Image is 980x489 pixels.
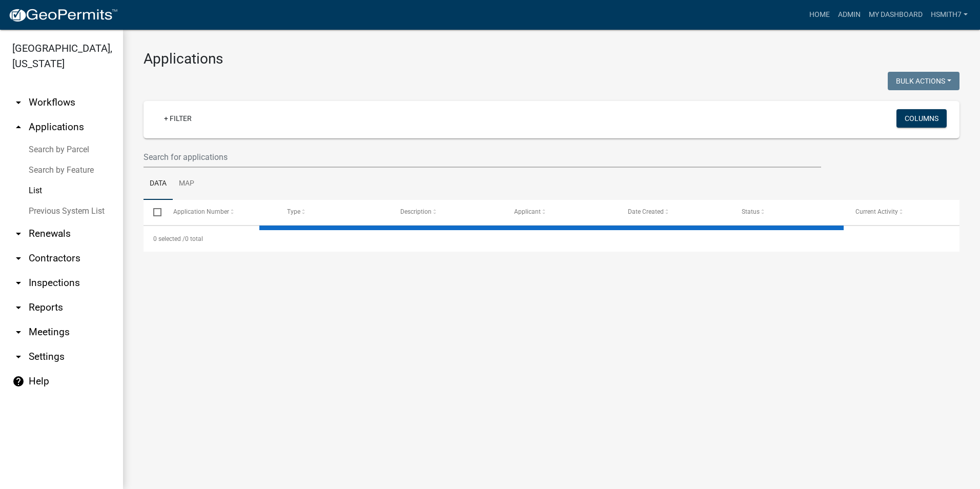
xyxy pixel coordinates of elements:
[896,109,947,128] button: Columns
[12,351,25,363] i: arrow_drop_down
[391,200,504,225] datatable-header-cell: Description
[834,5,865,25] a: Admin
[277,200,391,225] datatable-header-cell: Type
[144,50,959,68] h3: Applications
[927,5,972,25] a: hsmith7
[732,200,846,225] datatable-header-cell: Status
[514,208,541,215] span: Applicant
[742,208,760,215] span: Status
[12,301,25,314] i: arrow_drop_down
[628,208,664,215] span: Date Created
[855,208,898,215] span: Current Activity
[504,200,618,225] datatable-header-cell: Applicant
[153,235,185,242] span: 0 selected /
[12,375,25,388] i: help
[865,5,927,25] a: My Dashboard
[846,200,959,225] datatable-header-cell: Current Activity
[173,208,229,215] span: Application Number
[144,200,163,225] datatable-header-cell: Select
[156,109,200,128] a: + Filter
[163,200,277,225] datatable-header-cell: Application Number
[12,252,25,264] i: arrow_drop_down
[400,208,432,215] span: Description
[144,147,821,168] input: Search for applications
[888,72,959,90] button: Bulk Actions
[287,208,300,215] span: Type
[12,277,25,289] i: arrow_drop_down
[173,168,200,200] a: Map
[12,121,25,133] i: arrow_drop_up
[144,226,959,252] div: 0 total
[12,96,25,109] i: arrow_drop_down
[12,228,25,240] i: arrow_drop_down
[12,326,25,338] i: arrow_drop_down
[618,200,732,225] datatable-header-cell: Date Created
[805,5,834,25] a: Home
[144,168,173,200] a: Data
